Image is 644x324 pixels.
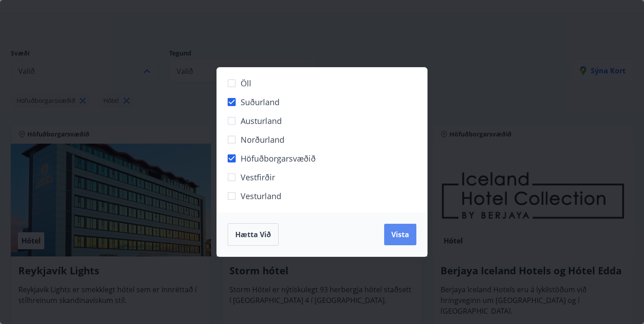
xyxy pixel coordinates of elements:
button: Hætta við [228,223,279,246]
span: Austurland [241,115,282,127]
span: Suðurland [241,96,280,108]
span: Hætta við [235,230,271,239]
span: Vestfirðir [241,171,275,183]
span: Norðurland [241,134,284,145]
button: Vista [384,224,416,245]
span: Höfuðborgarsvæðið [241,153,316,164]
span: Öll [241,77,251,89]
span: Vista [391,230,409,239]
span: Vesturland [241,190,281,202]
